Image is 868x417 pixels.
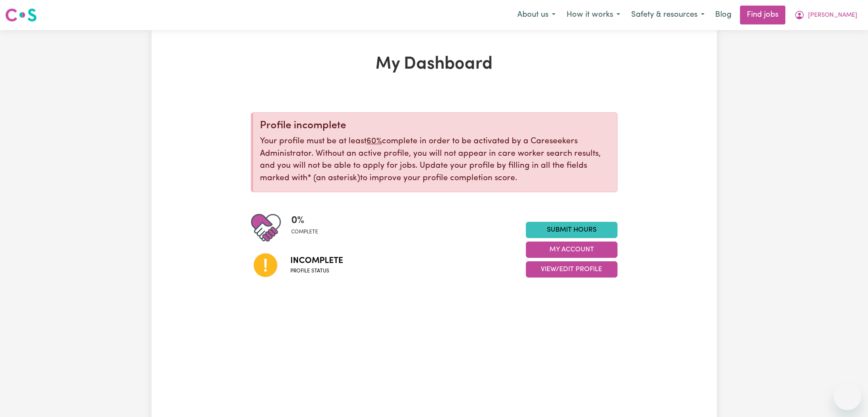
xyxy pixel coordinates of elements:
div: Profile incomplete [260,120,610,132]
button: Safety & resources [626,6,710,24]
a: Submit Hours [526,222,617,238]
button: My Account [789,6,863,24]
a: Blog [710,6,737,24]
span: complete [291,228,318,236]
span: an asterisk [307,174,360,182]
span: [PERSON_NAME] [808,11,857,20]
a: Careseekers logo [5,5,37,25]
button: My Account [526,242,617,258]
h1: My Dashboard [251,54,617,75]
button: About us [512,6,561,24]
a: Find jobs [740,6,785,24]
u: 60% [367,137,382,145]
div: Profile completeness: 0% [291,213,325,243]
img: Careseekers logo [5,7,37,23]
iframe: Button to launch messaging window [834,383,861,410]
p: Your profile must be at least complete in order to be activated by a Careseekers Administrator. W... [260,136,610,185]
span: 0 % [291,213,318,228]
button: How it works [561,6,626,24]
span: Incomplete [290,254,343,267]
button: View/Edit Profile [526,261,617,278]
span: Profile status [290,267,343,275]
